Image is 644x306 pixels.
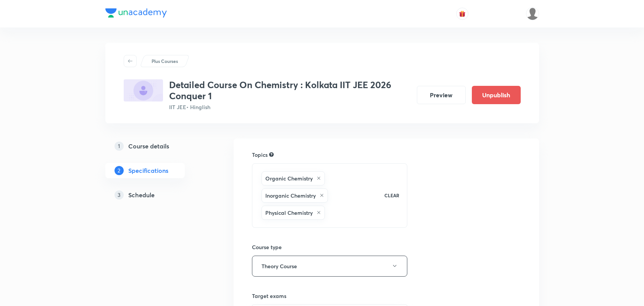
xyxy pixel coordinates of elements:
[417,86,466,104] button: Preview
[472,86,521,104] button: Unpublish
[115,190,124,200] p: 3
[459,10,466,17] img: avatar
[152,58,178,64] p: Plus Courses
[526,7,539,20] img: Sudipta Bose
[115,166,124,175] p: 2
[252,151,268,159] h6: Topics
[128,166,168,175] h5: Specifications
[252,256,408,277] button: Theory Course
[128,142,169,151] h5: Course details
[456,8,468,20] button: avatar
[265,209,313,217] h6: Physical Chemistry
[169,79,411,101] h3: Detailed Course On Chemistry : Kolkata IIT JEE 2026 Conquer 1
[384,192,399,199] p: CLEAR
[105,139,209,154] a: 1Course details
[105,187,209,203] a: 3Schedule
[169,103,411,111] p: IIT JEE • Hinglish
[115,142,124,151] p: 1
[252,243,408,251] h6: Course type
[265,192,316,200] h6: Inorganic Chemistry
[128,190,155,200] h5: Schedule
[252,292,408,300] h6: Target exams
[269,151,274,158] div: Search for topics
[265,174,313,182] h6: Organic Chemistry
[105,8,167,19] a: Company Logo
[124,79,163,101] img: 387377DD-A9BC-4F62-9BC4-3599A6C2F617_plus.png
[105,8,167,18] img: Company Logo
